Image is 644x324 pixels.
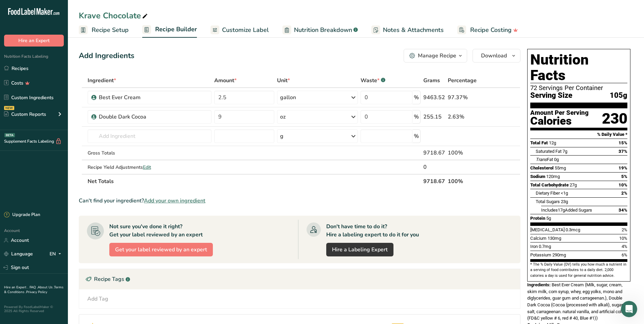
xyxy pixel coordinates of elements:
section: * The % Daily Value (DV) tells you how much a nutrient in a serving of food contributes to a dail... [530,262,627,278]
span: 27g [570,182,577,187]
span: [MEDICAL_DATA] [530,227,565,232]
div: Amount Per Serving [530,110,589,116]
div: Gross Totals [88,149,211,157]
span: Best Ever Cream (Milk, sugar, cream, skim milk, corn syrup, whey, egg yolks, mono and diglyceride... [527,282,625,321]
span: 290mg [552,252,566,257]
span: Protein [530,216,545,221]
a: Recipe Setup [79,22,129,38]
a: Recipe Builder [142,22,197,38]
div: Recipe Yield Adjustments [88,164,211,171]
th: Net Totals [86,174,422,188]
div: Krave Chocolate [79,10,149,22]
span: Iron [530,244,538,249]
span: 37% [619,149,627,154]
div: Powered By FoodLabelMaker © 2025 All Rights Reserved [4,305,64,313]
span: 0.3mcg [566,227,580,232]
div: oz [280,113,286,121]
span: Includes Added Sugars [541,208,592,213]
i: Trans [536,157,547,162]
div: g [280,132,283,140]
span: 15% [619,140,627,145]
span: 6% [622,252,627,257]
span: Recipe Setup [92,25,129,35]
div: Manage Recipe [418,52,456,60]
th: 100% [446,174,490,188]
span: 12g [549,140,556,145]
span: Sodium [530,174,545,179]
span: Customize Label [222,25,269,35]
a: Hire a Labeling Expert [326,243,393,256]
span: Get your label reviewed by an expert [115,246,207,254]
span: Cholesterol [530,165,554,170]
span: 10% [619,182,627,187]
span: 23g [561,199,568,204]
span: 120mg [546,174,560,179]
span: Recipe Builder [155,25,197,34]
div: 255.15 [423,113,445,121]
span: Potassium [530,252,551,257]
div: Add Tag [87,295,108,303]
div: 2.63% [448,113,488,121]
span: 0.7mg [539,244,551,249]
span: 2% [622,227,627,232]
div: 0 [423,163,445,171]
div: 100% [448,149,488,157]
button: Get your label reviewed by an expert [109,243,213,256]
a: Notes & Attachments [371,22,444,38]
span: 34% [619,208,627,213]
span: 130mg [548,236,561,241]
div: gallon [280,93,296,102]
div: Recipe Tags [79,269,520,289]
span: 105g [610,91,627,100]
div: Can't find your ingredient? [79,197,520,205]
span: 2% [621,191,627,196]
span: 4% [622,244,627,249]
span: 10% [619,236,627,241]
span: Notes & Attachments [383,25,444,35]
div: 72 Servings Per Container [530,85,627,91]
span: 5g [546,216,551,221]
span: Total Sugars [536,199,560,204]
span: Fat [536,157,553,162]
a: Privacy Policy [26,290,47,294]
span: 19% [619,165,627,170]
div: Don't have time to do it? Hire a labeling expert to do it for you [326,222,419,239]
a: Terms & Conditions . [4,285,63,294]
span: Grams [423,76,440,85]
span: 17g [558,208,565,213]
span: Ingredients: [527,282,551,287]
div: Calories [530,116,589,126]
span: Ingredient [88,76,116,85]
button: Manage Recipe [404,49,467,62]
h1: Nutrition Facts [530,52,627,83]
div: Custom Reports [4,111,46,118]
span: <1g [561,191,568,196]
div: BETA [4,133,15,137]
span: Recipe Costing [470,25,512,35]
a: Recipe Costing [457,22,518,38]
input: Add Ingredient [88,129,211,143]
button: Download [473,49,520,62]
span: Unit [277,76,290,85]
span: Download [481,52,507,60]
div: 230 [602,110,627,128]
span: Total Carbohydrate [530,182,569,187]
div: Waste [361,76,385,85]
span: Total Fat [530,140,548,145]
span: Serving Size [530,91,572,100]
span: 5% [621,174,627,179]
span: Edit [143,164,151,170]
span: Dietary Fiber [536,191,560,196]
a: FAQ . [30,285,38,290]
a: Nutrition Breakdown [282,22,358,38]
span: Amount [214,76,237,85]
span: Add your own ingredient [144,197,205,205]
th: 9718.67 [422,174,446,188]
div: NEW [4,106,14,110]
div: 9718.67 [423,149,445,157]
a: Hire an Expert . [4,285,28,290]
span: Nutrition Breakdown [294,25,352,35]
div: Best Ever Cream [99,93,184,102]
a: Customize Label [210,22,269,38]
div: 9463.52 [423,93,445,102]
